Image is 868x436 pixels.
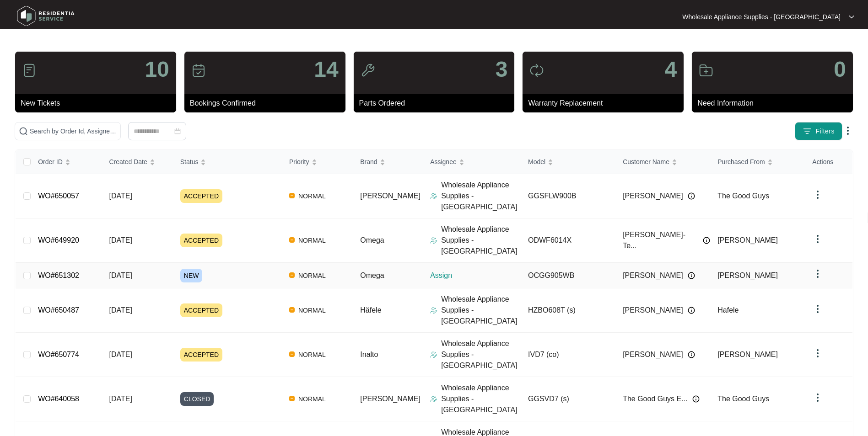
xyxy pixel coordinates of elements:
span: Customer Name [623,157,669,167]
img: dropdown arrow [812,189,823,200]
th: Assignee [423,150,521,174]
img: icon [191,63,206,78]
a: WO#650774 [38,351,79,358]
td: OCGG905WB [521,263,615,288]
img: Info icon [688,307,695,314]
span: [PERSON_NAME] [623,270,683,281]
img: dropdown arrow [842,125,853,136]
p: 14 [314,58,338,80]
p: Wholesale Appliance Supplies - [GEOGRAPHIC_DATA] [441,383,521,415]
img: Assigner Icon [430,192,437,200]
img: Info icon [688,272,695,279]
img: dropdown arrow [849,15,854,19]
img: Vercel Logo [289,307,295,313]
span: [PERSON_NAME] [360,395,421,403]
p: New Tickets [21,98,176,109]
span: [PERSON_NAME] [360,192,421,200]
p: Assign [430,270,521,281]
span: Created Date [109,157,147,167]
span: Assignee [430,157,457,167]
p: Wholesale Appliance Supplies - [GEOGRAPHIC_DATA] [441,180,521,213]
img: icon [361,63,375,78]
span: [PERSON_NAME] [717,271,778,279]
span: NORMAL [295,191,329,202]
span: Order ID [38,157,63,167]
span: [PERSON_NAME]- Te... [623,229,698,251]
span: [DATE] [109,192,132,200]
span: NORMAL [295,235,329,246]
img: Vercel Logo [289,396,295,401]
span: [PERSON_NAME] [623,191,683,202]
p: Parts Ordered [359,98,515,109]
span: Status [180,157,199,167]
span: ACCEPTED [180,348,222,362]
span: Hafele [717,306,739,314]
p: 3 [496,58,508,80]
a: WO#650057 [38,192,79,200]
img: dropdown arrow [812,268,823,279]
img: Assigner Icon [430,351,437,358]
td: GGSVD7 (s) [521,377,615,421]
span: The Good Guys E... [623,393,687,404]
span: [DATE] [109,306,132,314]
span: Model [528,157,545,167]
th: Created Date [102,150,173,174]
span: The Good Guys [717,395,769,403]
a: WO#640058 [38,395,79,403]
img: Assigner Icon [430,307,437,314]
p: 4 [664,58,677,80]
span: Omega [360,236,384,244]
td: HZBO608T (s) [521,288,615,333]
a: WO#651302 [38,271,79,279]
span: NORMAL [295,305,329,316]
p: 10 [145,58,169,80]
p: Wholesale Appliance Supplies - [GEOGRAPHIC_DATA] [682,12,841,21]
th: Model [521,150,615,174]
img: Vercel Logo [289,193,295,198]
span: [DATE] [109,395,132,403]
span: [PERSON_NAME] [717,351,778,358]
span: [DATE] [109,271,132,279]
img: icon [22,63,37,78]
span: ACCEPTED [180,189,222,203]
span: Inalto [360,351,378,358]
img: dropdown arrow [812,348,823,359]
img: Vercel Logo [289,272,295,278]
th: Priority [282,150,353,174]
th: Status [173,150,282,174]
p: Wholesale Appliance Supplies - [GEOGRAPHIC_DATA] [441,338,521,371]
img: icon [529,63,544,78]
a: WO#650487 [38,306,79,314]
p: Need Information [697,98,853,109]
span: Brand [360,157,377,167]
img: Vercel Logo [289,351,295,357]
span: [DATE] [109,351,132,358]
img: Info icon [688,192,695,200]
span: ACCEPTED [180,303,222,317]
img: Info icon [688,351,695,358]
input: Search by Order Id, Assignee Name, Customer Name, Brand and Model [30,126,117,136]
span: [PERSON_NAME] [623,305,683,316]
img: residentia service logo [14,2,78,30]
p: Wholesale Appliance Supplies - [GEOGRAPHIC_DATA] [441,294,521,327]
span: NORMAL [295,393,329,404]
span: Omega [360,271,384,279]
span: [DATE] [109,236,132,244]
span: Häfele [360,306,381,314]
span: CLOSED [180,392,214,406]
td: ODWF6014X [521,218,615,263]
td: IVD7 (co) [521,333,615,377]
img: filter icon [803,127,812,136]
span: NORMAL [295,270,329,281]
th: Customer Name [615,150,710,174]
span: Purchased From [717,157,765,167]
th: Brand [353,150,423,174]
img: Assigner Icon [430,395,437,403]
th: Order ID [31,150,102,174]
img: Assigner Icon [430,237,437,244]
p: 0 [834,58,846,80]
button: filter iconFilters [795,122,842,140]
img: search-icon [19,127,28,136]
img: dropdown arrow [812,392,823,403]
span: [PERSON_NAME] [717,236,778,244]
